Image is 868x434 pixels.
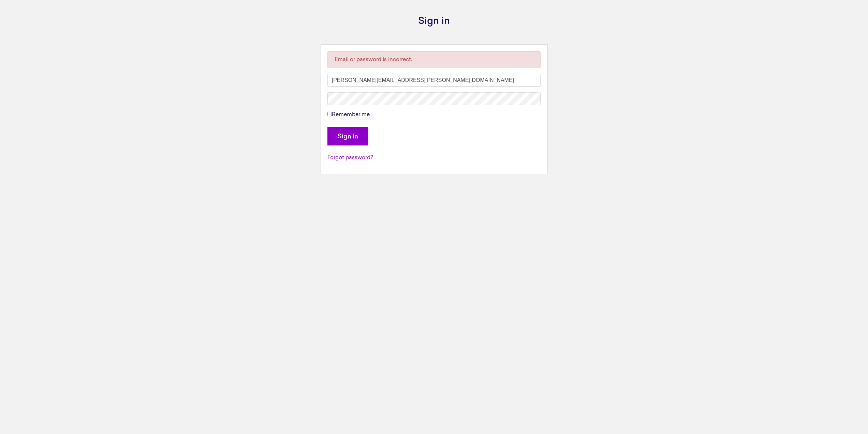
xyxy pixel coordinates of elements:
[327,111,370,119] label: Remember me
[327,155,373,160] a: Forgot password?
[327,51,541,68] div: Email or password is incorrect.
[327,127,368,145] input: Sign in
[327,112,332,116] input: Remember me
[327,74,541,87] input: Email address
[418,16,450,27] h3: Sign in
